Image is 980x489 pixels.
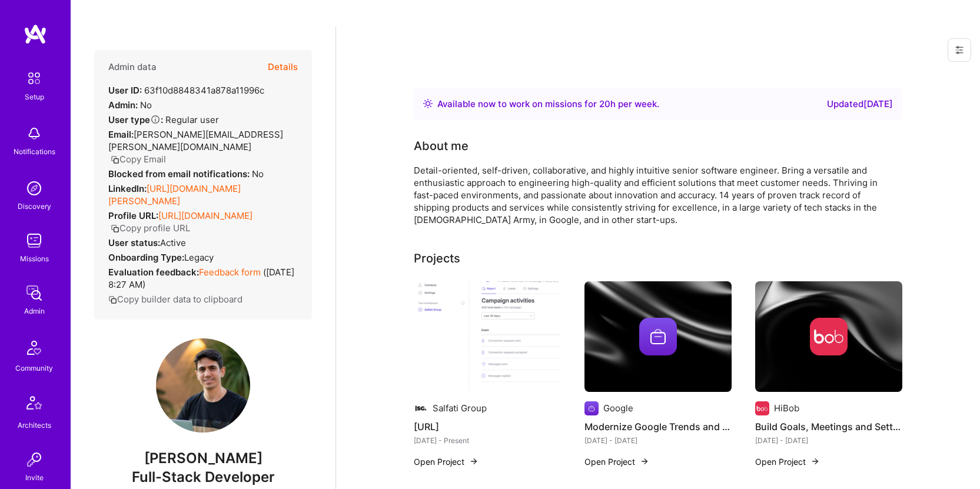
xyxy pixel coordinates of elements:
div: About me [414,137,469,155]
div: No [108,99,152,111]
strong: User type : [108,114,163,125]
div: ( [DATE] 8:27 AM ) [108,266,298,291]
h4: Modernize Google Trends and reduced resources cost [584,419,732,434]
img: discovery [22,177,46,200]
h4: Admin data [108,62,157,72]
img: arrow-right [469,457,479,466]
i: icon Copy [111,155,119,164]
div: Invite [25,471,44,484]
a: Feedback form [199,267,261,278]
div: Community [15,362,53,374]
div: Discovery [18,200,51,212]
div: [DATE] - Present [414,434,561,447]
button: Copy Email [111,153,166,165]
img: Company logo [755,401,769,415]
a: [URL][DOMAIN_NAME][PERSON_NAME] [108,183,241,207]
h4: [URL] [414,419,561,434]
button: Open Project [584,455,649,468]
img: Architects [20,391,48,419]
img: bell [22,122,46,145]
button: Copy builder data to clipboard [108,293,242,305]
img: Company logo [639,318,677,355]
img: Community [20,334,48,362]
img: Availability [423,99,433,108]
strong: LinkedIn: [108,183,147,194]
img: admin teamwork [22,281,46,305]
div: Detail-oriented, self-driven, collaborative, and highly intuitive senior software engineer. Bring... [414,164,885,226]
span: [PERSON_NAME] [94,450,312,467]
img: cover [755,281,902,392]
img: teamwork [22,229,46,252]
div: Google [603,402,633,414]
div: 63f10d8848341a878a11996c [108,84,264,97]
img: logo [24,24,47,45]
strong: User status: [108,237,160,248]
span: 20 [599,98,610,109]
strong: Admin: [108,99,138,111]
strong: Blocked from email notifications: [108,168,252,179]
button: Open Project [755,455,820,468]
div: Regular user [108,114,219,126]
i: Help [150,114,161,125]
div: Setup [25,91,44,103]
div: Projects [414,250,460,267]
div: Architects [18,419,51,431]
button: Copy profile URL [111,222,190,234]
i: icon Copy [111,224,119,233]
img: setup [22,66,46,91]
img: arrow-right [640,457,649,466]
div: Available now to work on missions for h per week . [437,97,659,111]
strong: Email: [108,129,134,140]
div: Updated [DATE] [827,97,893,111]
img: arrow-right [810,457,820,466]
div: Missions [20,252,49,265]
img: Kontax.AI [414,281,561,392]
img: Company logo [810,318,848,355]
span: Active [160,237,186,248]
strong: User ID: [108,85,142,96]
div: HiBob [774,402,799,414]
img: User Avatar [156,338,250,433]
img: Company logo [414,401,428,415]
div: Admin [24,305,45,317]
div: Salfati Group [433,402,487,414]
a: [URL][DOMAIN_NAME] [158,210,253,221]
h4: Build Goals, Meetings and Settings tabs [755,419,902,434]
div: [DATE] - [DATE] [755,434,902,447]
div: No [108,168,264,180]
img: cover [584,281,732,392]
button: Details [268,50,298,84]
strong: Evaluation feedback: [108,267,199,278]
span: [PERSON_NAME][EMAIL_ADDRESS][PERSON_NAME][DOMAIN_NAME] [108,129,283,152]
img: Company logo [584,401,599,415]
strong: Profile URL: [108,210,158,221]
span: Full-Stack Developer [132,468,275,485]
i: icon Copy [108,295,117,304]
img: Invite [22,448,46,471]
div: [DATE] - [DATE] [584,434,732,447]
span: legacy [184,252,214,263]
button: Open Project [414,455,479,468]
strong: Onboarding Type: [108,252,184,263]
div: Notifications [14,145,55,158]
